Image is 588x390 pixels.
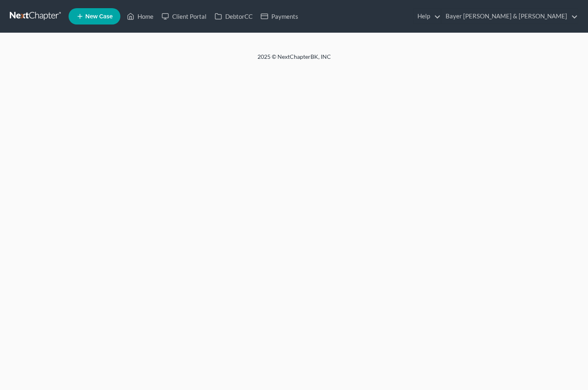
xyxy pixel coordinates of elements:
a: DebtorCC [211,9,257,24]
a: Bayer [PERSON_NAME] & [PERSON_NAME] [442,9,578,24]
div: 2025 © NextChapterBK, INC [62,53,527,67]
a: Payments [257,9,302,24]
a: Help [413,9,441,24]
new-legal-case-button: New Case [69,8,120,25]
a: Home [123,9,158,24]
a: Client Portal [158,9,211,24]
